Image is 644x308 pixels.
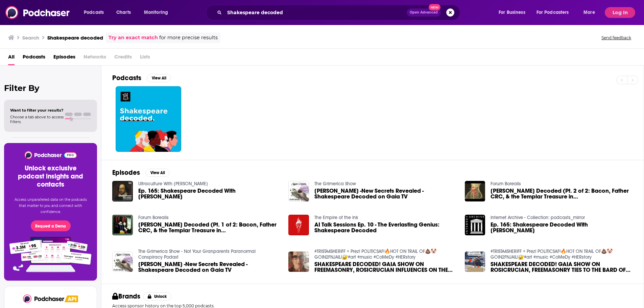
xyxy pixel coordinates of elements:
[491,181,521,187] a: Forum Borealis
[583,8,595,17] span: More
[79,7,113,18] button: open menu
[138,181,208,187] a: Ultraculture With Jason Louv
[8,51,15,65] a: All
[22,34,39,41] h3: Search
[112,7,135,18] a: Charts
[599,35,633,41] button: Send feedback
[288,215,309,235] img: AI Talk Sessions Ep. 10 - The Everlasting Genius: Shakespeare Decoded
[145,169,170,177] button: View All
[159,34,218,42] span: for more precise results
[138,222,281,233] span: [PERSON_NAME] Decoded (Pt. 1 of 2: Bacon, Father CRC, & the Templar Treasure in [GEOGRAPHIC_DATA])
[605,7,635,18] button: Log In
[138,222,281,233] a: Petter Amundsen - Shakespeare Decoded (Pt. 1 of 2: Bacon, Father CRC, & the Templar Treasure in N...
[314,222,457,233] a: AI Talk Sessions Ep. 10 - The Everlasting Genius: Shakespeare Decoded
[536,8,569,17] span: For Podcasters
[10,115,64,124] span: Choose a tab above to access filters.
[24,151,77,159] img: Podchaser - Follow, Share and Rate Podcasts
[84,8,104,17] span: Podcasts
[138,215,169,220] a: Forum Borealis
[112,168,170,177] a: EpisodesView All
[491,188,633,199] span: [PERSON_NAME] Decoded (Pt. 2 of 2: Bacon, Father CRC, & the Templar Treasure in [GEOGRAPHIC_DATA])
[4,83,97,93] h2: Filter By
[144,8,168,17] span: Monitoring
[139,7,177,18] button: open menu
[112,252,133,272] img: Alan Green -New Secrets Revealed - Shakespeare Decoded on Gaia TV
[143,292,172,301] button: Unlock
[491,261,633,273] a: SHAKESPEARE DECODED! GAIA SHOW ON ROSICRUCIAN, FREEMASONRY TIES TO THE BARD OF ENGLAND!
[314,188,457,199] a: Alan Green -New Secrets Revealed - Shakespeare Decoded on Gaia TV
[112,168,140,177] h2: Episodes
[12,164,89,189] h3: Unlock exclusive podcast insights and contacts
[84,51,106,65] span: Networks
[109,34,158,42] a: Try an exact match
[224,7,407,18] input: Search podcasts, credits, & more...
[491,222,633,233] span: Ep. 165: Shakespeare Decoded With [PERSON_NAME]
[314,248,436,260] a: #TRISTA4SHERIFF + Prez! POLITICSAF!🔥HOT ON TRAIL OF💩🤡 GOIN2FNJAIL!🔐#art #music #CoMeDy #HERstory
[491,248,613,260] a: #TRISTA4SHERIFF + Prez! POLITICSAF!🔥HOT ON TRAIL OF💩🤡 GOIN2FNJAIL!🔐#art #music #CoMeDy #HERstory
[53,51,75,65] a: Episodes
[491,188,633,199] a: Petter Amundsen - Shakespeare Decoded (Pt. 2 of 2: Bacon, Father CRC, & the Templar Treasure in N...
[112,74,171,82] a: PodcastsView All
[112,181,133,202] img: Ep. 165: Shakespeare Decoded With Alan Green
[10,108,64,113] span: Want to filter your results?
[138,188,281,199] span: Ep. 165: Shakespeare Decoded With [PERSON_NAME]
[138,248,256,260] a: The Grimerica Show - Not Your Granparents Paranormal Conspiracy Podast
[314,188,457,199] span: [PERSON_NAME] -New Secrets Revealed - Shakespeare Decoded on Gaia TV
[465,215,485,235] img: Ep. 165: Shakespeare Decoded With Alan Green
[112,292,140,301] h2: Brands
[23,51,45,65] a: Podcasts
[138,188,281,199] a: Ep. 165: Shakespeare Decoded With Alan Green
[5,6,70,19] img: Podchaser - Follow, Share and Rate Podcasts
[407,8,441,17] button: Open AdvancedNew
[138,261,281,273] a: Alan Green -New Secrets Revealed - Shakespeare Decoded on Gaia TV
[288,181,309,202] img: Alan Green -New Secrets Revealed - Shakespeare Decoded on Gaia TV
[314,215,358,220] a: The Empire of the Ink
[7,237,94,273] img: Pro Features
[116,8,131,17] span: Charts
[314,261,457,273] a: SHAKESPEARE DECODED! GAIA SHOW ON FREEMASONRY, ROSICRUCIAN INFLUENCES ON THE BARD!
[465,252,485,272] img: SHAKESPEARE DECODED! GAIA SHOW ON ROSICRUCIAN, FREEMASONRY TIES TO THE BARD OF ENGLAND!
[212,5,467,20] div: Search podcasts, credits, & more...
[314,181,356,187] a: The Grimerica Show
[31,220,71,231] button: Request a Demo
[491,215,585,220] a: Internet Archive - Collection: podcasts_mirror
[47,34,103,41] h3: Shakespeare decoded
[140,51,150,65] span: Lists
[465,181,485,202] img: Petter Amundsen - Shakespeare Decoded (Pt. 2 of 2: Bacon, Father CRC, & the Templar Treasure in N...
[410,11,438,14] span: Open Advanced
[147,74,171,82] button: View All
[491,222,633,233] a: Ep. 165: Shakespeare Decoded With Alan Green
[288,252,309,272] img: SHAKESPEARE DECODED! GAIA SHOW ON FREEMASONRY, ROSICRUCIAN INFLUENCES ON THE BARD!
[65,295,78,302] img: Podchaser API banner
[429,4,441,10] span: New
[499,8,525,17] span: For Business
[112,215,133,235] img: Petter Amundsen - Shakespeare Decoded (Pt. 1 of 2: Bacon, Father CRC, & the Templar Treasure in N...
[12,197,89,215] p: Access unparalleled data on the podcasts that matter to you and connect with confidence.
[532,7,579,18] button: open menu
[138,261,281,273] span: [PERSON_NAME] -New Secrets Revealed - Shakespeare Decoded on Gaia TV
[494,7,534,18] button: open menu
[112,74,141,82] h2: Podcasts
[114,51,132,65] span: Credits
[579,7,603,18] button: open menu
[23,294,65,303] img: Podchaser - Follow, Share and Rate Podcasts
